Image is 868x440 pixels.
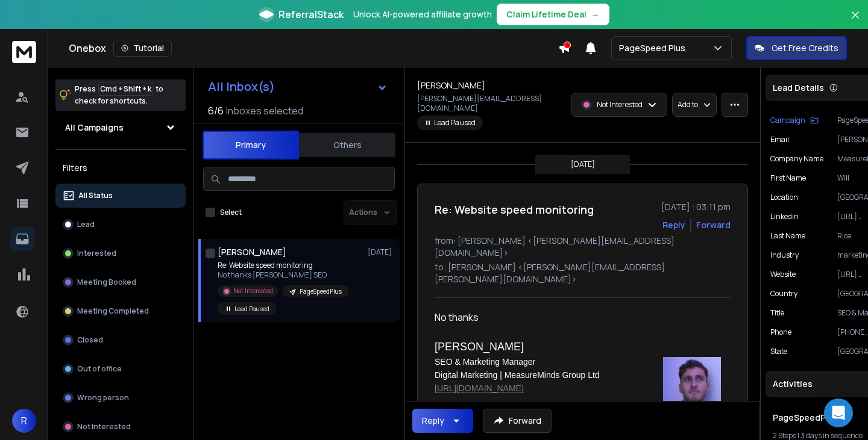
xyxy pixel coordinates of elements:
h1: Re: Website speed monitoring [435,201,594,218]
p: All Status [78,191,113,200]
h3: [PERSON_NAME] [435,339,644,355]
p: website [770,270,796,279]
span: ReferralStack [278,7,344,22]
span: Cmd + Shift + k [98,82,153,96]
p: Not Interested [77,422,131,432]
p: Closed [77,335,103,345]
button: All Status [55,184,186,208]
p: Re: Website speed monitoring [218,261,362,270]
button: Not Interested [55,415,186,439]
div: No thanks [435,310,721,324]
button: Campaign [770,116,819,125]
h3: Filters [55,160,186,176]
p: Meeting Booked [77,277,136,287]
p: Not Interested [233,287,273,296]
p: Phone [770,327,791,337]
p: Meeting Completed [77,306,149,316]
a: [URL][DOMAIN_NAME] [435,383,524,393]
p: Interested [77,249,116,258]
p: [DATE] : 03:11 pm [661,201,731,213]
h1: All Inbox(s) [208,81,275,93]
p: Last Name [770,231,805,241]
p: linkedin [770,212,799,222]
span: → [591,8,600,20]
h1: [PERSON_NAME] [218,246,286,258]
button: Forward [483,409,552,433]
p: [DATE] [571,160,595,169]
button: Lead [55,212,186,237]
h1: [PERSON_NAME] [417,79,485,91]
button: Interested [55,241,186,265]
p: Add to [678,100,698,110]
button: Get Free Credits [746,36,847,60]
p: [PERSON_NAME][EMAIL_ADDRESS][DOMAIN_NAME] [417,94,564,113]
p: Campaign [770,116,805,125]
p: industry [770,250,799,260]
p: title [770,308,784,318]
button: Out of office [55,357,186,381]
p: Unlock AI-powered affiliate growth [353,8,492,20]
button: Wrong person [55,386,186,410]
p: No thanks [PERSON_NAME] SEO [218,270,362,280]
h3: Inboxes selected [226,104,303,118]
p: Not Interested [597,100,643,110]
div: Reply [422,415,444,427]
label: Select [220,208,242,217]
p: Get Free Credits [772,42,838,54]
p: SEO & Marketing Manager [435,355,644,368]
p: Country [770,289,797,299]
button: Claim Lifetime Deal→ [497,4,609,25]
button: Reply [412,409,473,433]
p: Lead Paused [234,305,269,314]
button: Meeting Booked [55,270,186,294]
p: Lead [77,220,95,229]
button: Closed [55,328,186,352]
p: Out of office [77,364,122,374]
button: Others [299,132,395,158]
p: [DATE] [368,247,395,257]
button: Primary [203,131,299,160]
p: location [770,193,798,202]
p: Lead Details [773,82,824,94]
div: Onebox [69,40,558,57]
span: Lead Paused [417,116,483,130]
button: Meeting Completed [55,299,186,323]
p: Press to check for shortcuts. [75,83,163,107]
img: AIorK4wd-yCD1mGGr6fg1Rn_tldyvWL09WonsFT9ZX8q0UbxP1mP7B3SYVZ7laVigoTDeKNNZi4JUtJRGo-B [663,357,721,415]
button: Close banner [848,7,863,36]
button: All Inbox(s) [198,75,397,99]
button: Reply [662,219,685,231]
button: Tutorial [113,40,172,57]
p: Wrong person [77,393,129,403]
p: from: [PERSON_NAME] <[PERSON_NAME][EMAIL_ADDRESS][DOMAIN_NAME]> [435,235,731,259]
h1: All Campaigns [65,122,124,134]
p: Digital Marketing | MeasureMinds Group Ltd [435,368,644,382]
div: Open Intercom Messenger [824,398,853,427]
span: 6 / 6 [208,104,224,118]
button: R [12,409,36,433]
div: Forward [696,219,731,231]
p: State [770,347,787,356]
p: PageSpeedPlus [300,287,342,296]
p: to: [PERSON_NAME] <[PERSON_NAME][EMAIL_ADDRESS][PERSON_NAME][DOMAIN_NAME]> [435,261,731,285]
p: PageSpeed Plus [619,42,690,54]
button: All Campaigns [55,116,186,140]
p: Email [770,135,789,144]
p: Company Name [770,154,823,164]
p: First Name [770,173,806,183]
